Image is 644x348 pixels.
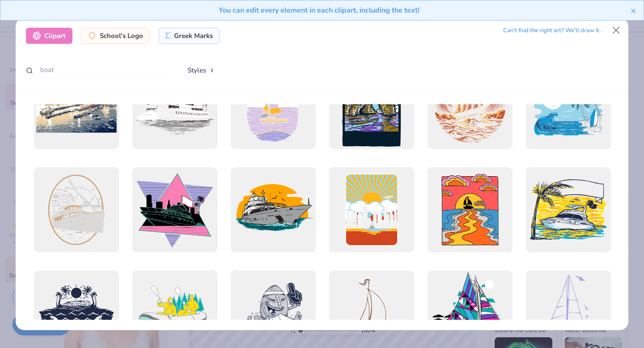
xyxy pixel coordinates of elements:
button: Close [608,22,625,39]
div: Clipart [26,28,72,44]
div: You can edit every element in each clipart, including the text! [7,5,631,16]
div: School's Logo [81,28,150,44]
div: Greek Marks [159,28,220,44]
input: Search by name [26,62,169,78]
div: Can’t find the right art? We’ll draw it. [503,23,601,38]
button: Styles [178,62,225,79]
button: close [631,5,637,16]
